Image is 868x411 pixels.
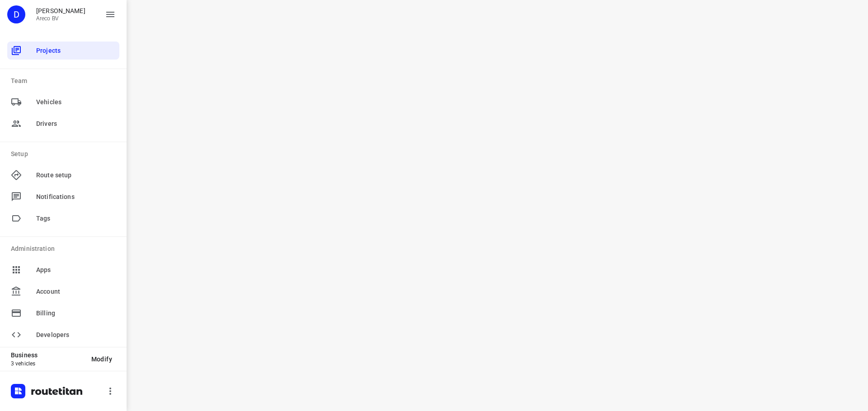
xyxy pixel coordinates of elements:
[36,97,116,107] span: Vehicles
[11,149,119,159] p: Setup
[84,351,119,367] button: Modify
[91,356,112,363] span: Modify
[36,309,116,318] span: Billing
[7,326,119,344] div: Developers
[7,209,119,227] div: Tags
[36,214,116,223] span: Tags
[36,287,116,296] span: Account
[11,360,84,367] p: 3 vehicles
[7,188,119,206] div: Notifications
[36,46,116,55] span: Projects
[11,76,119,86] p: Team
[36,15,85,22] p: Areco BV
[7,115,119,133] div: Drivers
[36,330,116,340] span: Developers
[7,261,119,279] div: Apps
[36,7,85,14] p: Didier Evrard
[7,5,25,23] div: D
[11,351,84,359] p: Business
[36,119,116,129] span: Drivers
[7,93,119,111] div: Vehicles
[36,265,116,275] span: Apps
[36,192,116,202] span: Notifications
[36,171,116,180] span: Route setup
[7,166,119,184] div: Route setup
[7,304,119,322] div: Billing
[7,282,119,300] div: Account
[7,42,119,60] div: Projects
[11,244,119,254] p: Administration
